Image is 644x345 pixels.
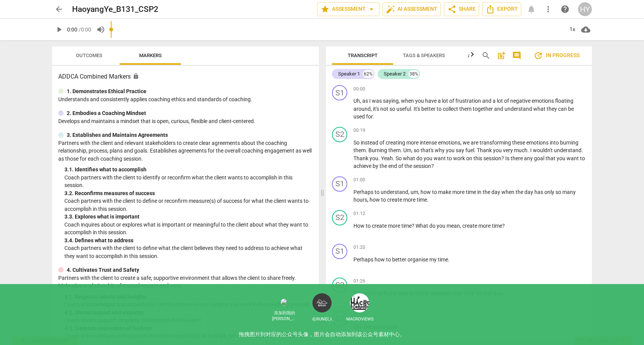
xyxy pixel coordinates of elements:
span: lot [442,98,449,104]
span: , [360,98,362,104]
span: to [386,256,392,263]
h3: ADDCA Combined Markers [58,72,313,81]
span: say [456,147,465,153]
span: Analytics [468,53,503,59]
span: end [388,163,398,169]
span: negative [510,98,532,104]
div: 38% [409,70,419,78]
span: ? [412,223,416,229]
a: Help [558,2,572,16]
span: , [399,98,401,104]
span: 01:12 [353,210,365,217]
span: 01:20 [353,244,365,251]
span: so [389,106,396,112]
span: my [429,256,438,263]
span: Burning [368,147,388,153]
span: . [582,147,583,153]
span: them [388,147,401,153]
span: you [557,155,567,161]
span: star [320,5,330,14]
span: to [381,197,387,203]
span: better [392,256,407,263]
span: of [449,98,455,104]
span: when [401,98,415,104]
span: achieve [353,163,373,169]
span: of [398,163,404,169]
p: 3. Establishes and Maintains Agreements [67,131,168,139]
span: Export [486,5,518,14]
span: , [460,223,462,229]
p: 2. Embodies a Coaching Mindset [67,109,146,117]
span: understand [381,189,408,195]
span: so [555,189,562,195]
div: Change speaker [332,244,347,259]
button: Share [444,2,479,16]
span: wouldn't [533,147,554,153]
p: 4. Cultivates Trust and Safety [67,266,139,274]
span: to [447,155,453,161]
span: more [388,223,401,229]
div: 3. 1. Identifies what to accomplish [64,166,313,174]
div: Change speaker [332,127,347,142]
span: cloud_download [581,25,590,34]
span: many [562,189,576,195]
span: useful [396,106,411,112]
span: you [370,155,378,161]
span: to [375,189,381,195]
span: more [478,223,492,229]
span: . [474,147,477,153]
span: and [494,106,504,112]
div: 3. 2. Reconfirms measures of success [64,189,313,197]
span: only [544,189,555,195]
span: to [366,223,372,229]
button: Review is in progress [527,48,586,63]
span: Tags & Speakers [403,53,445,58]
span: 01:00 [353,177,365,183]
span: . [393,155,396,161]
span: them [353,147,366,153]
span: In progress [534,51,580,60]
span: Yeah [381,155,393,161]
span: , [411,147,414,153]
span: creating [386,140,406,146]
span: understand [554,147,582,153]
span: want [434,155,447,161]
span: . [373,113,374,120]
span: not [380,106,389,112]
span: be [568,106,574,112]
div: Change speaker [332,210,347,225]
span: post_add [497,51,506,60]
p: Coach partners with the client to define or reconfirm measure(s) of success for what the client w... [64,197,313,213]
span: the [516,189,524,195]
button: Volume [94,23,108,36]
span: what [403,155,416,161]
span: want [567,155,580,161]
span: used [353,113,366,120]
span: transforming [480,140,512,146]
p: Partners with the client and relevant stakeholders to create clear agreements about the coaching ... [58,139,313,163]
button: Play [52,23,66,36]
span: saying [383,98,399,104]
span: Assessment [320,5,376,14]
span: the [483,189,491,195]
span: much [514,147,527,153]
span: time [438,256,448,263]
span: I [369,98,372,104]
span: Perhaps [353,256,375,263]
span: more [452,189,466,195]
span: do [429,223,437,229]
span: more [403,197,417,203]
span: you [424,155,434,161]
span: hours [353,197,367,203]
span: emotions [438,140,460,146]
span: these [512,140,526,146]
span: How [353,223,366,229]
div: Change speaker [332,278,347,293]
span: emotions [532,98,555,104]
p: Coach partners with the client to identify or reconfirm what the client wants to accomplish in th... [64,174,313,189]
button: Export [482,2,521,16]
span: / 0:00 [79,26,91,33]
span: was [372,98,383,104]
span: they [547,106,558,112]
span: day [524,189,534,195]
